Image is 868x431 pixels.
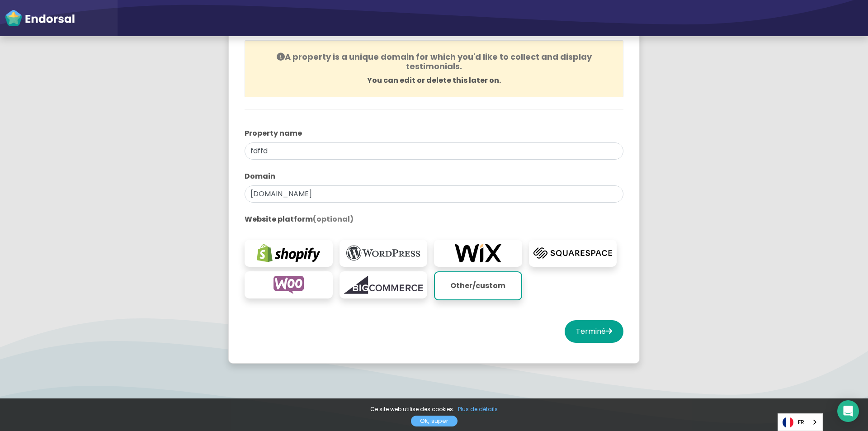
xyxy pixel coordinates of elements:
[411,416,458,426] a: Ok, super
[458,405,498,414] a: Plus de détails
[256,52,612,71] h4: A property is a unique domain for which you'd like to collect and display testimonials.
[245,142,623,160] input: ex. Mon site web
[370,405,454,413] span: Ce site web utilise des cookies.
[245,128,623,139] label: Property name
[249,244,328,262] img: shopify.com-logo.png
[837,400,859,422] div: Open Intercom Messenger
[313,214,354,224] span: (optional)
[245,214,623,225] label: Website platform
[5,9,75,27] img: endorsal-logo-white@2x.png
[344,276,423,294] img: bigcommerce.com-logo.png
[565,320,623,343] button: Terminé
[439,277,517,295] p: Other/custom
[344,244,423,262] img: wordpress.org-logo.png
[245,171,623,182] label: Domain
[778,414,822,431] a: FR
[249,276,328,294] img: woocommerce.com-logo.png
[778,413,823,431] div: Language
[533,244,613,262] img: squarespace.com-logo.png
[778,413,823,431] aside: Language selected: Français
[439,244,518,262] img: wix.com-logo.png
[256,75,612,86] p: You can edit or delete this later on.
[245,185,623,203] input: ex. nomdusite.com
